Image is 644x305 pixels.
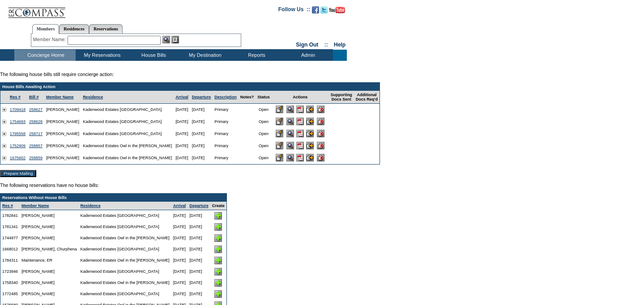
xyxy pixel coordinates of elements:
a: Departure [189,203,209,208]
td: Open [256,104,272,116]
a: Bill # [29,95,39,99]
td: [DATE] [171,255,188,266]
a: 258857 [29,144,43,148]
img: Add House Bill [214,290,222,298]
td: [PERSON_NAME] [44,128,81,140]
a: Res # [10,95,21,99]
td: House Bills [127,50,179,61]
a: Residence [83,95,103,99]
td: [DATE] [188,266,210,277]
td: [DATE] [188,288,210,300]
td: [DATE] [188,277,210,288]
a: 1752909 [10,144,26,148]
a: Reservations [89,24,123,34]
td: [PERSON_NAME] [44,152,81,164]
td: [DATE] [171,277,188,288]
input: Edit [276,106,283,113]
a: Follow us on Twitter [320,9,328,14]
td: [PERSON_NAME] [20,210,79,221]
a: 1709418 [10,107,26,112]
input: Delete [317,106,324,113]
a: Become our fan on Facebook [312,9,319,14]
td: [DATE] [174,116,190,128]
td: House Bills Awaiting Action [0,83,380,91]
td: [DATE] [188,244,210,255]
td: Reports [230,50,281,61]
img: Add House Bill [214,246,222,253]
td: Follow Us :: [278,5,310,16]
input: Submit for Processing [306,130,314,137]
td: [PERSON_NAME] [20,266,79,277]
td: [DATE] [190,140,213,152]
input: Submit for Processing [306,154,314,161]
td: [PERSON_NAME] [20,233,79,244]
input: Edit [276,118,283,125]
td: Admin [281,50,333,61]
img: Follow us on Twitter [320,6,328,13]
a: 258859 [29,156,43,160]
a: Help [334,42,345,48]
td: [DATE] [174,152,190,164]
td: Primary [213,104,239,116]
td: [DATE] [174,128,190,140]
td: Kadenwood Estates Owl in the [PERSON_NAME] [79,277,171,288]
img: Reservations [171,36,179,43]
img: Add House Bill [214,279,222,287]
input: Delete [317,154,324,161]
td: My Reservations [76,50,127,61]
td: Status [256,91,272,104]
td: Primary [213,128,239,140]
td: Additional Docs Req'd [354,91,380,104]
td: [DATE] [188,210,210,221]
a: Description [214,95,237,99]
a: 1754693 [10,119,26,124]
td: Open [256,116,272,128]
td: Kadenwood Estates Owl in the [PERSON_NAME] [81,140,174,152]
td: [PERSON_NAME] [20,221,79,233]
input: Submit for Processing [306,118,314,125]
img: plus.gif [2,120,6,124]
a: Sign Out [296,42,318,48]
td: 1744977 [0,233,20,244]
td: Kadenwood Estates Owl in the [PERSON_NAME] [79,255,171,266]
input: View [286,154,294,161]
td: [PERSON_NAME] [44,140,81,152]
td: Kadenwood Estates Owl in the [PERSON_NAME] [79,233,171,244]
input: Delete [317,118,324,125]
td: Kadenwood Estates [GEOGRAPHIC_DATA] [81,116,174,128]
td: [DATE] [171,221,188,233]
td: [DATE] [174,140,190,152]
a: 1795558 [10,131,26,136]
input: View [286,142,294,149]
img: Add House Bill [214,268,222,275]
td: 1772485 [0,288,20,300]
a: Res # [2,203,13,208]
img: b_pdf.gif [296,118,304,125]
img: Add House Bill [214,257,222,264]
input: Edit [276,130,283,137]
a: Arrival [173,203,186,208]
td: Kadenwood Estates [GEOGRAPHIC_DATA] [79,266,171,277]
input: Submit for Processing [306,142,314,149]
td: Create [210,202,226,210]
td: Concierge Home [14,50,76,61]
td: 1723946 [0,266,20,277]
a: Departure [192,95,211,99]
td: [DATE] [188,233,210,244]
td: Kadenwood Estates [GEOGRAPHIC_DATA] [79,288,171,300]
img: plus.gif [2,108,6,112]
input: Edit [276,154,283,161]
td: [DATE] [190,128,213,140]
td: [DATE] [174,104,190,116]
td: Open [256,128,272,140]
img: View [162,36,170,43]
div: Member Name: [33,36,68,43]
a: 258717 [29,131,43,136]
td: [DATE] [188,221,210,233]
td: 1668012 [0,244,20,255]
a: Residence [81,203,101,208]
a: 1675602 [10,156,26,160]
img: b_pdf.gif [296,142,304,149]
img: Add House Bill [214,223,222,231]
td: Primary [213,152,239,164]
